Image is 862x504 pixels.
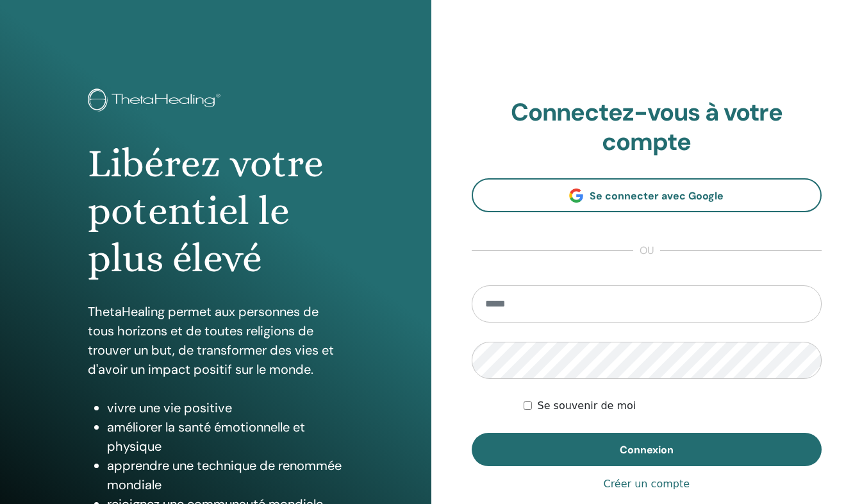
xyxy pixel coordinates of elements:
[524,398,822,414] div: Keep me authenticated indefinitely or until I manually logout
[537,398,636,414] label: Se souvenir de moi
[472,98,822,156] h2: Connectez-vous à votre compte
[633,243,660,258] span: ou
[88,140,343,283] h1: Libérez votre potentiel le plus élevé
[590,189,724,203] span: Se connecter avec Google
[107,398,343,417] li: vivre une vie positive
[472,433,822,466] button: Connexion
[603,476,690,492] a: Créer un compte
[107,417,343,456] li: améliorer la santé émotionnelle et physique
[107,456,343,494] li: apprendre une technique de renommée mondiale
[620,443,674,457] span: Connexion
[472,178,822,212] a: Se connecter avec Google
[88,302,343,379] p: ThetaHealing permet aux personnes de tous horizons et de toutes religions de trouver un but, de t...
